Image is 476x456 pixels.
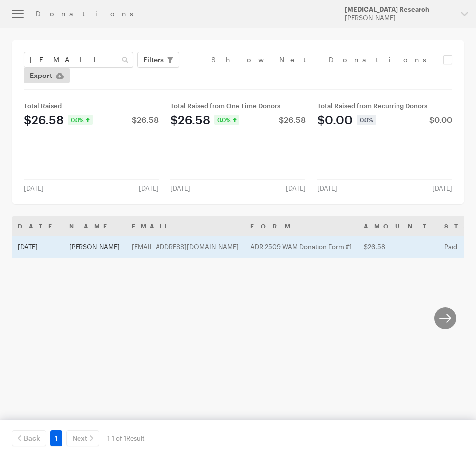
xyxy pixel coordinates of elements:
[24,102,159,110] div: Total Raised
[24,114,64,126] div: $26.58
[24,52,133,68] input: Search Name & Email
[426,184,458,192] div: [DATE]
[170,102,305,110] div: Total Raised from One Time Donors
[63,236,126,258] td: [PERSON_NAME]
[18,184,50,192] div: [DATE]
[24,68,70,83] a: Export
[280,184,312,192] div: [DATE]
[429,116,452,124] div: $0.00
[244,236,358,258] td: ADR 2509 WAM Donation Form #1
[132,116,159,124] div: $26.58
[137,52,179,68] button: Filters
[164,184,196,192] div: [DATE]
[317,102,452,110] div: Total Raised from Recurring Donors
[358,236,438,258] td: $26.58
[357,115,376,125] div: 0.0%
[133,184,164,192] div: [DATE]
[126,434,145,442] span: Result
[30,70,52,81] span: Export
[12,216,63,236] th: Date
[63,216,126,236] th: Name
[170,114,210,126] div: $26.58
[345,14,453,22] div: [PERSON_NAME]
[244,216,358,236] th: Form
[358,216,438,236] th: Amount
[214,115,239,125] div: 0.0%
[126,216,244,236] th: Email
[345,5,453,14] div: [MEDICAL_DATA] Research
[279,116,306,124] div: $26.58
[12,236,63,258] td: [DATE]
[312,184,343,192] div: [DATE]
[317,114,353,126] div: $0.00
[143,54,164,66] span: Filters
[107,430,145,446] div: 1-1 of 1
[68,115,93,125] div: 0.0%
[132,243,238,251] a: [EMAIL_ADDRESS][DOMAIN_NAME]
